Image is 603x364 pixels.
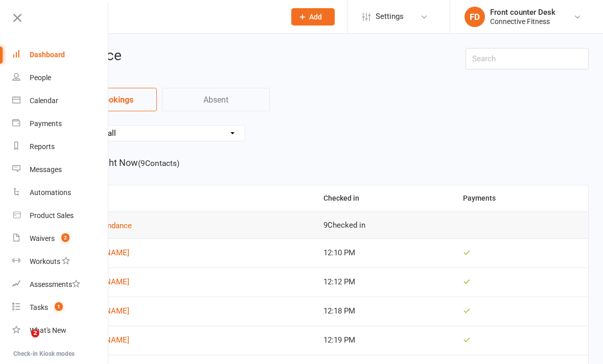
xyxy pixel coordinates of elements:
[31,329,39,337] span: 2
[30,119,62,128] div: Payments
[162,88,270,111] a: Absent
[54,247,314,259] a: [PERSON_NAME]
[12,66,109,89] a: People
[12,112,109,135] a: Payments
[54,305,314,318] a: [PERSON_NAME]
[30,326,66,334] div: What's New
[30,96,58,105] div: Calendar
[12,135,109,158] a: Reports
[61,233,69,242] span: 2
[12,89,109,112] a: Calendar
[12,273,109,296] a: Assessments
[490,8,555,17] div: Front counter Desk
[12,43,109,66] a: Dashboard
[30,280,80,288] div: Assessments
[12,319,109,342] a: What's New
[12,158,109,181] a: Messages
[54,334,314,347] a: [PERSON_NAME]
[54,276,314,288] a: [PERSON_NAME]
[12,296,109,319] a: Tasks 1
[30,142,55,151] div: Reports
[319,238,458,268] td: 12:10 PM
[30,74,51,82] div: People
[30,234,55,242] div: Waivers
[55,302,63,311] span: 1
[319,326,458,355] td: 12:19 PM
[49,48,450,64] h2: Attendance
[12,250,109,273] a: Workouts
[30,257,60,265] div: Workouts
[466,48,589,69] input: Search
[490,17,555,26] div: Connective Fitness
[30,51,65,59] div: Dashboard
[50,185,319,211] th: Contact
[458,185,588,211] th: Payments
[319,211,588,238] td: 9 Checked in
[291,8,335,26] button: Add
[30,188,71,197] div: Automations
[49,156,589,171] h5: Checked in Right Now
[10,329,35,354] iframe: Intercom live chat
[319,185,458,211] th: Checked in
[49,125,589,141] div: Location
[12,227,109,250] a: Waivers 2
[30,303,48,311] div: Tasks
[12,204,109,227] a: Product Sales
[319,297,458,326] td: 12:18 PM
[138,159,179,168] small: ( 9 Contacts)
[12,181,109,204] a: Automations
[30,165,62,174] div: Messages
[30,211,74,220] div: Product Sales
[309,13,322,21] span: Add
[319,268,458,297] td: 12:12 PM
[376,5,404,28] span: Settings
[465,7,485,27] div: FD
[61,10,278,24] input: Search...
